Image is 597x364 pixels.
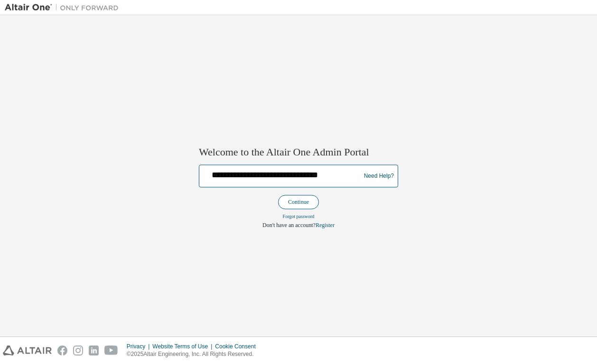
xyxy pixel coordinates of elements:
[127,343,152,350] div: Privacy
[278,195,319,209] button: Continue
[5,3,123,12] img: Altair One
[3,346,52,355] img: altair_logo.svg
[57,346,67,355] img: facebook.svg
[283,214,315,219] a: Forgot password
[364,176,394,176] a: Need Help?
[104,346,118,355] img: youtube.svg
[89,346,99,355] img: linkedin.svg
[152,343,215,350] div: Website Terms of Use
[316,222,335,229] a: Register
[199,146,398,159] h2: Welcome to the Altair One Admin Portal
[215,343,261,350] div: Cookie Consent
[262,222,316,229] span: Don't have an account?
[127,350,261,358] p: © 2025 Altair Engineering, Inc. All Rights Reserved.
[73,346,83,355] img: instagram.svg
